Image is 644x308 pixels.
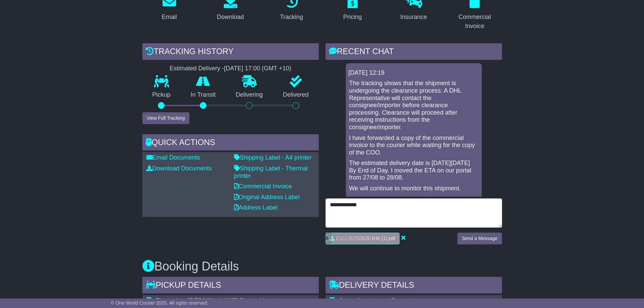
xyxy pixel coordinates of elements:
[142,277,319,295] div: Pickup Details
[280,13,303,22] div: Tracking
[234,183,292,190] a: Commercial Invoice
[457,233,502,244] button: Send a Message
[326,43,502,62] div: RECENT CHAT
[343,13,362,22] div: Pricing
[142,43,319,62] div: Tracking history
[142,112,189,124] button: View Full Tracking
[181,91,226,99] p: In Transit
[142,260,502,273] h3: Booking Details
[349,160,478,182] p: The estimated delivery date is [DATE][DATE] By End of Day. I moved the ETA on our portal from 27/...
[217,13,244,22] div: Download
[224,65,291,72] div: [DATE] 17:00 (GMT +10)
[156,297,274,304] span: Zhongshan [PERSON_NAME] Plastic Metal
[226,91,273,99] p: Delivering
[349,135,478,157] p: I have forwarded a copy of the commercial invoice to the courier while waiting for the copy of th...
[162,13,177,22] div: Email
[234,154,312,161] a: Shipping Label - A4 printer
[111,300,209,306] span: © One World Courier 2025. All rights reserved.
[349,69,479,77] div: [DATE] 12:19
[339,297,419,304] span: Cashs Awards and Promotion
[349,196,478,203] p: -Joy
[273,91,319,99] p: Delivered
[146,165,212,172] a: Download Documents
[400,13,427,22] div: Insurance
[326,277,502,295] div: Delivery Details
[349,80,478,131] p: The tracking shows that the shipment is undergoing the clearance process. A DHL Representative wi...
[142,65,319,72] div: Estimated Delivery -
[234,204,278,211] a: Address Label
[452,13,498,31] div: Commercial Invoice
[234,194,300,200] a: Original Address Label
[234,165,308,179] a: Shipping Label - Thermal printer
[349,185,478,192] p: We will continue to monitor this shipment.
[142,91,181,99] p: Pickup
[146,154,200,161] a: Email Documents
[142,134,319,152] div: Quick Actions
